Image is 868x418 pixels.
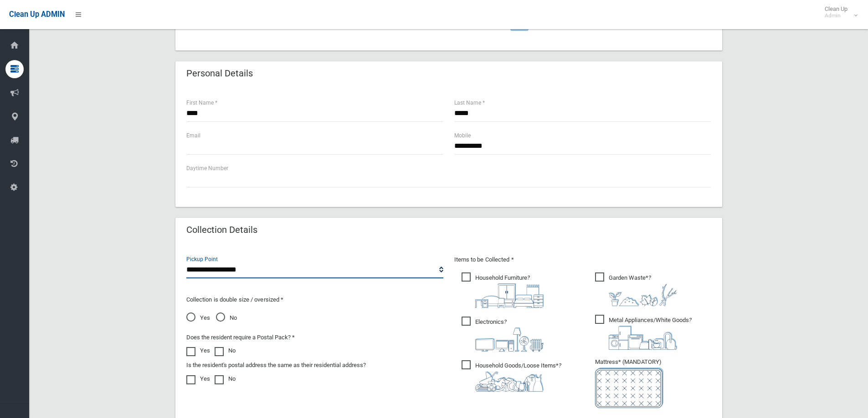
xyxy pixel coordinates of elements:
img: 36c1b0289cb1767239cdd3de9e694f19.png [609,326,677,350]
i: ? [609,317,692,350]
i: ? [609,274,677,306]
span: Metal Appliances/White Goods [595,315,692,350]
img: 4fd8a5c772b2c999c83690221e5242e0.png [609,283,677,306]
label: Does the resident require a Postal Pack? * [186,332,295,343]
p: Collection is double size / oversized * [186,294,443,305]
span: Clean Up [820,5,857,19]
span: Household Furniture [462,272,544,308]
img: b13cc3517677393f34c0a387616ef184.png [475,371,544,392]
span: No [216,312,237,323]
label: No [215,373,236,384]
img: aa9efdbe659d29b613fca23ba79d85cb.png [475,283,544,308]
i: ? [475,362,561,392]
label: No [215,345,236,356]
span: Mattress* (MANDATORY) [595,358,711,408]
img: 394712a680b73dbc3d2a6a3a7ffe5a07.png [475,327,544,352]
span: Garden Waste* [595,272,677,306]
p: Items to be Collected * [454,254,711,265]
span: Yes [186,312,210,323]
i: ? [475,318,544,352]
small: Admin [825,12,847,19]
img: e7408bece873d2c1783593a074e5cb2f.png [595,368,663,408]
header: Collection Details [175,221,268,239]
span: Household Goods/Loose Items* [462,360,561,392]
label: Is the resident's postal address the same as their residential address? [186,360,366,371]
span: Electronics [462,317,544,352]
i: ? [475,274,544,308]
header: Personal Details [175,65,264,82]
span: Clean Up ADMIN [9,10,65,19]
label: Yes [186,373,210,384]
label: Yes [186,345,210,356]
